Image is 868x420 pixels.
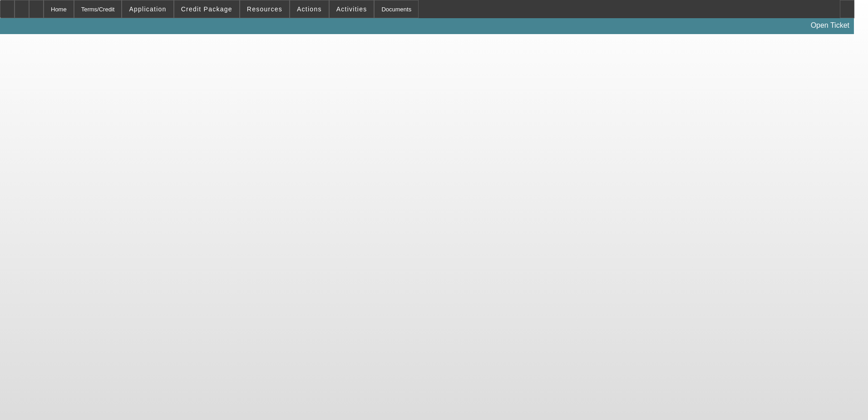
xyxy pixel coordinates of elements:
button: Activities [330,0,374,18]
span: Actions [297,5,322,13]
span: Activities [336,5,367,13]
button: Credit Package [174,0,239,18]
a: Open Ticket [807,18,853,33]
span: Application [129,5,166,13]
button: Resources [240,0,289,18]
button: Application [122,0,173,18]
span: Credit Package [181,5,232,13]
span: Resources [247,5,282,13]
button: Actions [290,0,329,18]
